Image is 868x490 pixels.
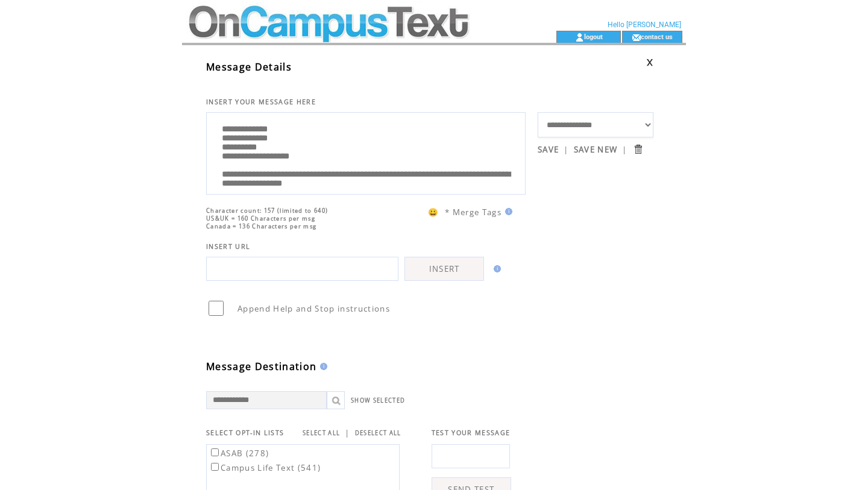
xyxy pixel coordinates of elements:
span: | [564,144,568,155]
span: | [345,427,350,438]
span: SELECT OPT-IN LISTS [206,429,284,437]
span: Hello [PERSON_NAME] [608,20,681,29]
span: US&UK = 160 Characters per msg [206,215,315,222]
a: contact us [641,33,673,40]
label: Campus Life Text (541) [209,462,321,473]
a: SELECT ALL [303,429,340,437]
span: | [622,144,627,155]
input: ASAB (278) [211,448,219,456]
a: SHOW SELECTED [351,397,405,404]
a: SAVE [538,144,559,155]
img: help.gif [490,265,501,272]
span: 😀 [428,207,439,218]
img: help.gif [502,208,512,215]
a: DESELECT ALL [355,429,401,437]
a: INSERT [404,257,484,281]
span: Append Help and Stop instructions [237,303,390,314]
input: Submit [632,143,644,155]
span: * Merge Tags [445,207,502,218]
a: logout [584,33,603,40]
span: Character count: 157 (limited to 640) [206,207,328,215]
span: Message Details [206,60,292,74]
span: INSERT YOUR MESSAGE HERE [206,98,316,106]
input: Campus Life Text (541) [211,463,219,471]
img: account_icon.gif [575,33,584,42]
span: Canada = 136 Characters per msg [206,222,316,230]
span: TEST YOUR MESSAGE [432,429,511,437]
a: SAVE NEW [574,144,618,155]
img: contact_us_icon.gif [632,33,641,42]
span: Message Destination [206,360,316,373]
span: INSERT URL [206,242,250,251]
label: ASAB (278) [209,448,269,459]
img: help.gif [316,363,327,370]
